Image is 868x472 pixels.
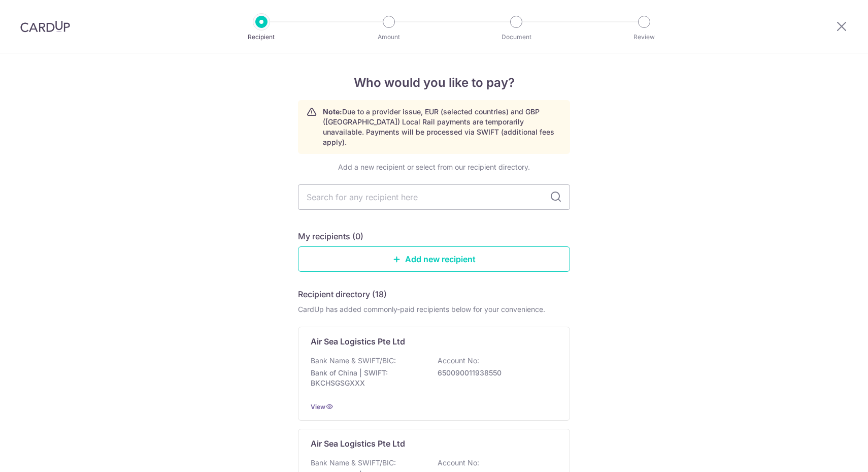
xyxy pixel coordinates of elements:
[311,458,396,468] p: Bank Name & SWIFT/BIC:
[20,20,70,33] img: CardUp
[311,335,405,348] p: Air Sea Logistics Pte Ltd
[311,437,405,450] p: Air Sea Logistics Pte Ltd
[298,74,570,92] h4: Who would you like to pay?
[311,356,396,366] p: Bank Name & SWIFT/BIC:
[298,246,570,272] a: Add new recipient
[224,32,299,42] p: Recipient
[438,368,551,378] p: 650090011938550
[311,368,424,388] p: Bank of China | SWIFT: BKCHSGSGXXX
[438,356,479,366] p: Account No:
[298,184,570,210] input: Search for any recipient here
[803,442,858,467] iframe: Opens a widget where you can find more information
[298,288,387,300] h5: Recipient directory (18)
[298,230,363,242] h5: My recipients (0)
[298,304,570,314] div: CardUp has added commonly-paid recipients below for your convenience.
[298,162,570,172] div: Add a new recipient or select from our recipient directory.
[607,32,682,42] p: Review
[479,32,554,42] p: Document
[438,458,479,468] p: Account No:
[323,107,342,116] strong: Note:
[323,107,561,147] p: Due to a provider issue, EUR (selected countries) and GBP ([GEOGRAPHIC_DATA]) Local Rail payments...
[311,403,325,411] a: View
[351,32,426,42] p: Amount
